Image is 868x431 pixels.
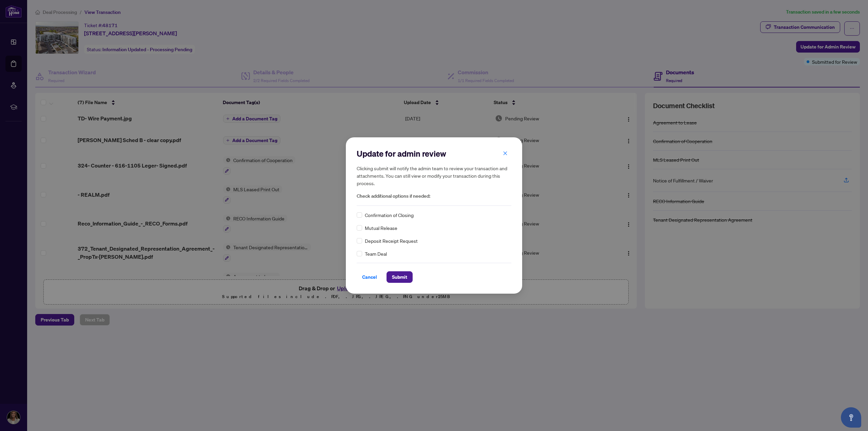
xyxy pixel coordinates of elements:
h2: Update for admin review [357,148,511,159]
span: Deposit Receipt Request [365,237,418,244]
span: Mutual Release [365,224,397,232]
button: Cancel [357,271,382,283]
span: Check additional options if needed: [357,192,511,200]
span: close [503,151,508,156]
h5: Clicking submit will notify the admin team to review your transaction and attachments. You can st... [357,164,511,187]
button: Submit [387,271,413,283]
button: Open asap [841,407,861,428]
span: Cancel [362,272,377,282]
span: Team Deal [365,250,387,257]
span: Submit [392,272,407,282]
span: Confirmation of Closing [365,211,414,219]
